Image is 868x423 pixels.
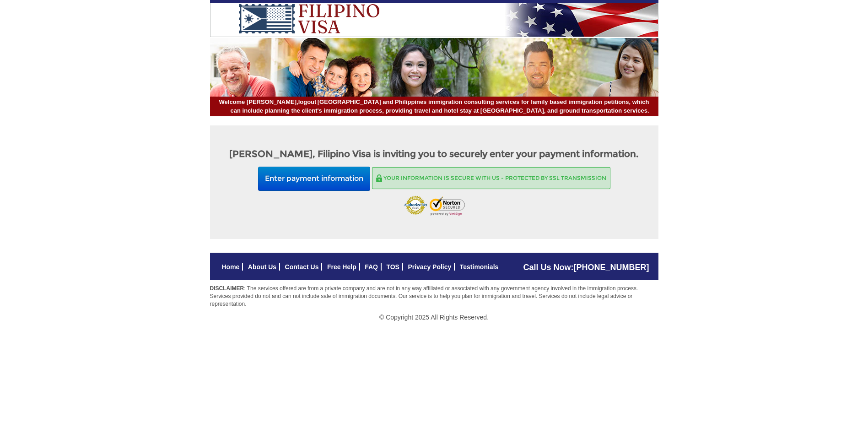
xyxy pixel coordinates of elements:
img: Norton Scured [430,196,465,216]
a: logout [298,98,317,105]
span: [GEOGRAPHIC_DATA] and Philippines immigration consulting services for family based immigration pe... [219,98,649,115]
a: Home [222,263,240,271]
span: Call Us Now: [523,263,649,272]
a: About Us [248,263,276,271]
a: TOS [386,263,399,271]
a: Testimonials [460,263,499,271]
img: Authorize [404,195,428,217]
a: Free Help [327,263,356,271]
span: Welcome [PERSON_NAME], [219,98,317,107]
p: © Copyright 2025 All Rights Reserved. [210,313,658,322]
p: : The services offered are from a private company and are not in any way affiliated or associated... [210,285,658,308]
a: FAQ [365,263,378,271]
a: Contact Us [285,263,319,271]
img: Secure [376,174,382,182]
strong: DISCLAIMER [210,285,244,292]
button: Enter payment information [258,167,370,191]
a: Privacy Policy [408,263,451,271]
span: Your information is secure with us - Protected by SSL transmission [383,174,606,181]
a: [PHONE_NUMBER] [573,263,649,272]
strong: [PERSON_NAME], Filipino Visa is inviting you to securely enter your payment information. [229,148,639,159]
